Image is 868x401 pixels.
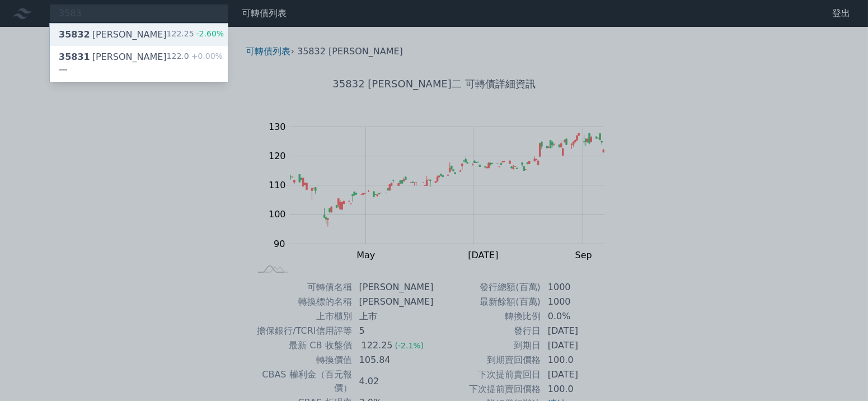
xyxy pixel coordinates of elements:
span: 35832 [59,29,90,40]
a: 35832[PERSON_NAME] 122.25-2.60% [50,24,228,46]
span: -2.60% [194,29,224,38]
a: 35831[PERSON_NAME]一 122.0+0.00% [50,46,228,82]
div: [PERSON_NAME]一 [59,50,167,77]
div: [PERSON_NAME] [59,28,167,41]
span: +0.00% [189,52,223,60]
div: 122.0 [167,50,223,77]
div: 122.25 [167,28,224,41]
span: 35831 [59,52,90,62]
